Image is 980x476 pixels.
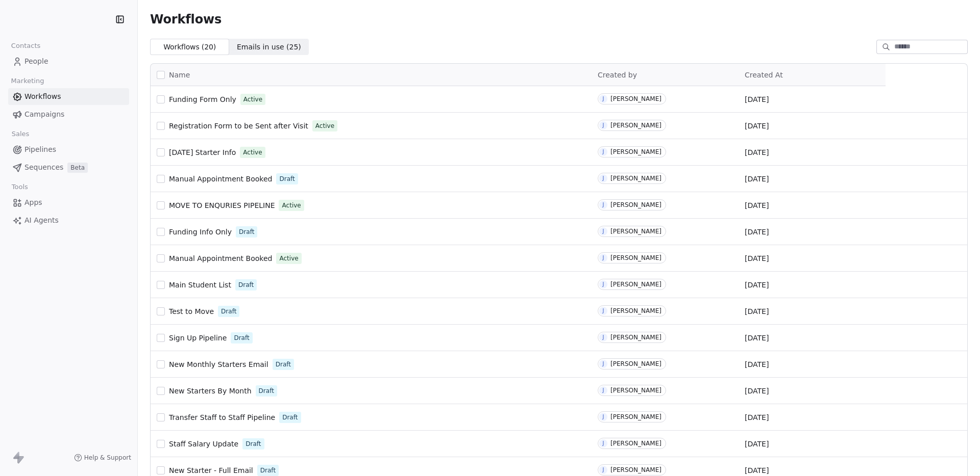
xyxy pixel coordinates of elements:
div: J [603,360,604,368]
a: Funding Form Only [169,94,236,104]
div: J [603,333,604,341]
div: J [603,95,604,103]
a: Pipelines [8,141,129,158]
div: J [603,227,604,235]
span: Active [315,121,334,130]
span: Pipelines [24,144,56,155]
a: Manual Appointment Booked [169,253,272,263]
a: Campaigns [8,106,129,123]
span: Draft [260,466,276,475]
div: [PERSON_NAME] [610,281,661,288]
div: [PERSON_NAME] [610,228,661,235]
span: [DATE] [745,174,769,184]
a: Manual Appointment Booked [169,174,272,184]
span: People [24,56,48,67]
span: Test to Move [169,307,214,315]
div: [PERSON_NAME] [610,201,661,208]
span: [DATE] [745,227,769,237]
a: MOVE TO ENQURIES PIPELINE [169,200,275,210]
span: [DATE] [745,333,769,343]
div: J [603,201,604,209]
span: Help & Support [84,454,131,462]
span: Draft [276,360,291,369]
div: J [603,307,604,315]
a: [DATE] Starter Info [169,147,236,157]
span: MOVE TO ENQURIES PIPELINE [169,201,275,209]
span: Draft [239,227,254,236]
a: New Starters By Month [169,386,252,396]
span: New Starter - Full Email [169,466,253,474]
span: Emails in use ( 25 ) [237,42,301,52]
div: J [603,174,604,182]
span: [DATE] [745,306,769,316]
span: Active [243,148,262,157]
div: [PERSON_NAME] [610,175,661,182]
span: Active [279,254,298,263]
a: Help & Support [74,454,131,462]
div: [PERSON_NAME] [610,307,661,314]
div: J [603,413,604,421]
span: [DATE] [745,359,769,369]
span: Contacts [7,38,45,54]
span: Apps [24,197,42,208]
span: Manual Appointment Booked [169,175,272,183]
span: Draft [221,307,236,316]
span: Tools [7,179,32,195]
a: Sign Up Pipeline [169,333,227,343]
div: J [603,386,604,394]
div: J [603,254,604,262]
span: Staff Salary Update [169,440,238,448]
span: Draft [259,386,274,395]
span: Created At [745,71,783,79]
span: Funding Info Only [169,228,232,236]
span: Draft [238,280,254,289]
div: [PERSON_NAME] [610,440,661,447]
span: Campaigns [24,109,64,120]
span: Registration Form to be Sent after Visit [169,122,308,130]
span: Workflows [150,12,222,27]
span: AI Agents [24,215,59,226]
span: Sign Up Pipeline [169,334,227,342]
span: Name [169,70,190,81]
span: Active [282,201,301,210]
div: [PERSON_NAME] [610,466,661,473]
span: [DATE] [745,147,769,157]
span: [DATE] [745,465,769,475]
span: Draft [246,439,261,448]
span: Marketing [7,73,48,89]
span: Beta [67,163,88,173]
span: Manual Appointment Booked [169,254,272,262]
span: [DATE] Starter Info [169,148,236,156]
a: New Monthly Starters Email [169,359,268,369]
a: People [8,53,129,70]
div: [PERSON_NAME] [610,387,661,394]
a: Staff Salary Update [169,439,238,449]
span: [DATE] [745,280,769,290]
a: Registration Form to be Sent after Visit [169,121,308,131]
div: J [603,466,604,474]
span: [DATE] [745,439,769,449]
div: J [603,148,604,156]
div: [PERSON_NAME] [610,413,661,420]
a: Workflows [8,88,129,105]
div: [PERSON_NAME] [610,360,661,367]
div: J [603,121,604,129]
a: Main Student List [169,280,231,290]
span: [DATE] [745,121,769,131]
div: [PERSON_NAME] [610,95,661,102]
span: Workflows [24,91,61,102]
span: Active [243,95,262,104]
span: [DATE] [745,253,769,263]
span: Funding Form Only [169,95,236,103]
span: Sales [7,126,34,142]
div: [PERSON_NAME] [610,334,661,341]
a: Test to Move [169,306,214,316]
span: [DATE] [745,386,769,396]
span: [DATE] [745,94,769,104]
a: SequencesBeta [8,159,129,176]
div: [PERSON_NAME] [610,148,661,155]
a: New Starter - Full Email [169,465,253,475]
span: New Monthly Starters Email [169,360,268,368]
div: J [603,439,604,447]
a: Apps [8,194,129,211]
